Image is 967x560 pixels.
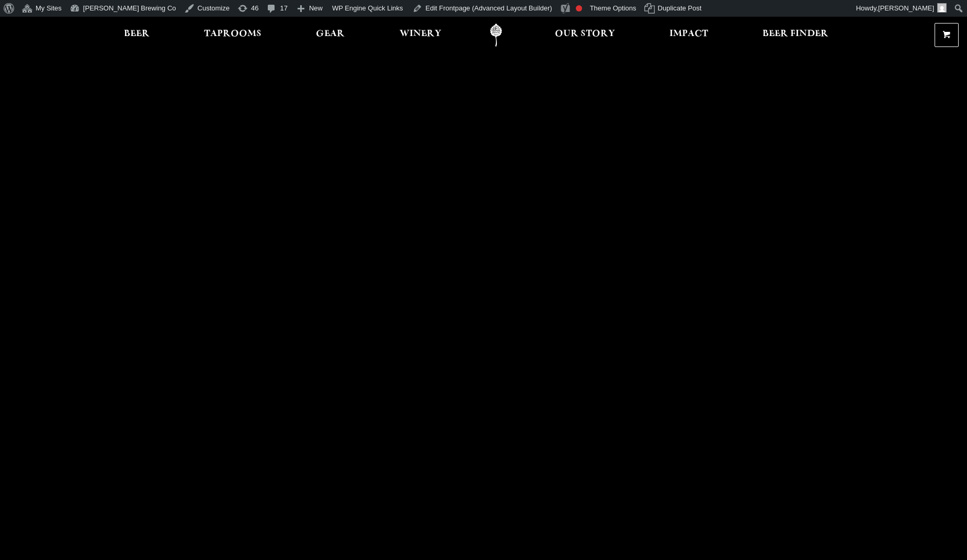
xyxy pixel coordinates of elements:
a: Beer [117,24,156,47]
a: Taprooms [197,24,268,47]
a: Our Story [548,24,622,47]
a: Winery [393,24,448,47]
a: Odell Home [476,24,516,47]
span: Taprooms [204,30,261,38]
span: Beer Finder [763,30,828,38]
span: Impact [669,30,708,38]
span: Gear [316,30,345,38]
span: [PERSON_NAME] [878,4,934,12]
div: Focus keyphrase not set [576,5,582,11]
span: Beer [124,30,150,38]
span: Our Story [555,30,615,38]
a: Beer Finder [756,24,835,47]
span: Winery [400,30,441,38]
a: Impact [663,24,715,47]
a: Gear [309,24,351,47]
